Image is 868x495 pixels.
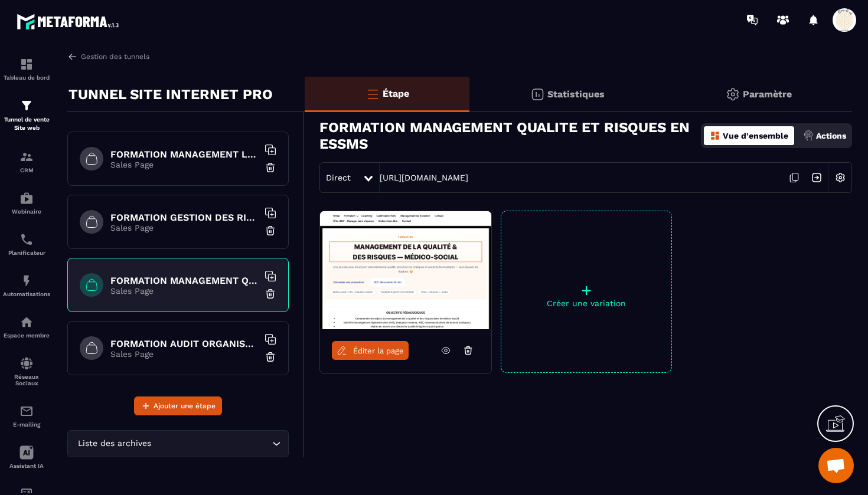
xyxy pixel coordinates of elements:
a: [URL][DOMAIN_NAME] [380,173,468,182]
img: scheduler [19,232,34,247]
img: trash [265,288,276,300]
div: Ouvrir le chat [818,448,854,483]
p: Paramètre [743,88,792,100]
span: Direct [326,173,351,182]
a: automationsautomationsAutomatisations [3,265,50,306]
img: setting-gr.5f69749f.svg [726,87,740,101]
p: Sales Page [110,349,258,359]
a: emailemailE-mailing [3,395,50,437]
a: schedulerschedulerPlanificateur [3,224,50,265]
img: setting-w.858f3a88.svg [829,166,851,189]
img: trash [265,225,276,237]
img: logo [17,11,123,32]
p: Étape [383,88,409,99]
p: Réseaux Sociaux [3,373,50,386]
img: dashboard-orange.40269519.svg [710,130,720,141]
img: actions.d6e523a2.png [803,130,814,141]
img: bars-o.4a397970.svg [366,87,380,101]
img: arrow-next.bcc2205e.svg [805,166,828,189]
p: Planificateur [3,250,50,256]
button: Ajouter une étape [134,396,222,415]
a: formationformationCRM [3,141,50,182]
img: formation [19,57,34,71]
h6: FORMATION AUDIT ORGANISATIONNEL EN ESSMS [110,338,258,349]
a: automationsautomationsEspace membre [3,306,50,348]
img: arrow [67,51,78,62]
img: automations [19,274,34,288]
p: Espace membre [3,332,50,339]
a: social-networksocial-networkRéseaux Sociaux [3,348,50,395]
a: Gestion des tunnels [67,51,149,62]
input: Search for option [154,437,269,450]
p: + [501,282,671,299]
h6: FORMATION MANAGEMENT QUALITE ET RISQUES EN ESSMS [110,275,258,286]
span: Éditer la page [353,346,404,355]
img: email [19,404,34,418]
a: formationformationTableau de bord [3,48,50,90]
p: Tableau de bord [3,74,50,81]
img: trash [265,351,276,363]
p: Assistant IA [3,463,50,469]
img: trash [265,162,276,173]
img: stats.20deebd0.svg [530,87,544,101]
p: Statistiques [547,88,605,100]
p: Actions [816,131,846,140]
span: Ajouter une étape [154,400,216,412]
a: Éditer la page [332,341,409,360]
div: Search for option [67,430,289,457]
p: E-mailing [3,421,50,428]
img: formation [19,99,34,113]
img: automations [19,191,34,205]
img: image [320,211,491,329]
img: automations [19,315,34,329]
a: formationformationTunnel de vente Site web [3,90,50,141]
h3: FORMATION MANAGEMENT QUALITE ET RISQUES EN ESSMS [319,119,701,152]
span: Liste des archives [75,437,154,450]
a: automationsautomationsWebinaire [3,182,50,224]
p: TUNNEL SITE INTERNET PRO [68,83,273,106]
p: Sales Page [110,160,258,169]
p: Créer une variation [501,299,671,308]
h6: FORMATION MANAGEMENT LEADERSHIP [110,149,258,160]
p: Vue d'ensemble [723,131,788,140]
p: CRM [3,167,50,173]
img: social-network [19,356,34,371]
a: Assistant IA [3,437,50,478]
p: Tunnel de vente Site web [3,116,50,132]
p: Webinaire [3,208,50,215]
img: formation [19,150,34,164]
p: Sales Page [110,286,258,296]
p: Sales Page [110,223,258,232]
h6: FORMATION GESTION DES RISQUES EN SANTE [110,212,258,223]
p: Automatisations [3,291,50,297]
